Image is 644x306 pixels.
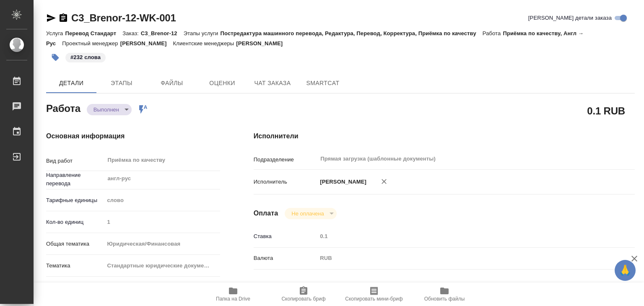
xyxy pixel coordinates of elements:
span: Папка на Drive [216,296,250,302]
p: Исполнитель [254,178,317,186]
span: 232 слова [65,53,106,60]
button: 🙏 [615,260,636,281]
h2: 0.1 RUB [587,104,625,118]
button: Обновить файлы [409,283,480,306]
button: Папка на Drive [198,283,268,306]
button: Удалить исполнителя [375,172,393,191]
h4: Исполнители [254,131,635,141]
p: Валюта [254,254,317,262]
p: Перевод Стандарт [65,30,122,36]
p: Общая тематика [46,240,104,248]
h4: Оплата [254,208,278,218]
div: Стандартные юридические документы, договоры, уставы [104,259,220,273]
div: Выполнен [285,208,336,219]
span: Файлы [152,78,192,88]
p: Вид работ [46,157,104,165]
input: Пустое поле [104,216,220,228]
span: Скопировать бриф [281,296,325,302]
div: Юридическая/Финансовая [104,237,220,251]
button: Не оплачена [289,210,326,217]
button: Скопировать ссылку для ЯМессенджера [46,13,56,23]
button: Скопировать бриф [268,283,339,306]
input: Пустое поле [317,230,603,242]
button: Скопировать мини-бриф [339,283,409,306]
span: Обновить файлы [424,296,465,302]
p: [PERSON_NAME] [120,40,173,47]
button: Добавить тэг [46,48,65,67]
span: Оценки [202,78,242,88]
p: Услуга [46,30,65,36]
a: C3_Brenor-12-WK-001 [71,12,176,23]
button: Скопировать ссылку [58,13,68,23]
p: Этапы услуги [184,30,221,36]
p: Работа [483,30,503,36]
button: Выполнен [91,106,122,113]
p: Тарифные единицы [46,196,104,205]
p: [PERSON_NAME] [236,40,289,47]
p: Ставка [254,232,317,241]
p: Постредактура машинного перевода, Редактура, Перевод, Корректура, Приёмка по качеству [220,30,482,36]
span: Этапы [101,78,142,88]
span: [PERSON_NAME] детали заказа [528,14,612,22]
p: #232 слова [70,53,101,62]
h2: Работа [46,100,80,115]
h4: Основная информация [46,131,220,141]
div: RUB [317,251,603,265]
p: Тематика [46,262,104,270]
p: Кол-во единиц [46,218,104,226]
span: Чат заказа [252,78,293,88]
p: Подразделение [254,156,317,164]
p: Клиентские менеджеры [173,40,236,47]
p: C3_Brenor-12 [141,30,184,36]
div: Выполнен [87,104,132,115]
p: Заказ: [122,30,140,36]
div: слово [104,193,220,207]
span: Детали [51,78,91,88]
p: [PERSON_NAME] [317,178,366,186]
p: Направление перевода [46,171,104,188]
p: Проектный менеджер [62,40,120,47]
span: SmartCat [303,78,343,88]
span: Скопировать мини-бриф [345,296,402,302]
span: 🙏 [618,262,632,279]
